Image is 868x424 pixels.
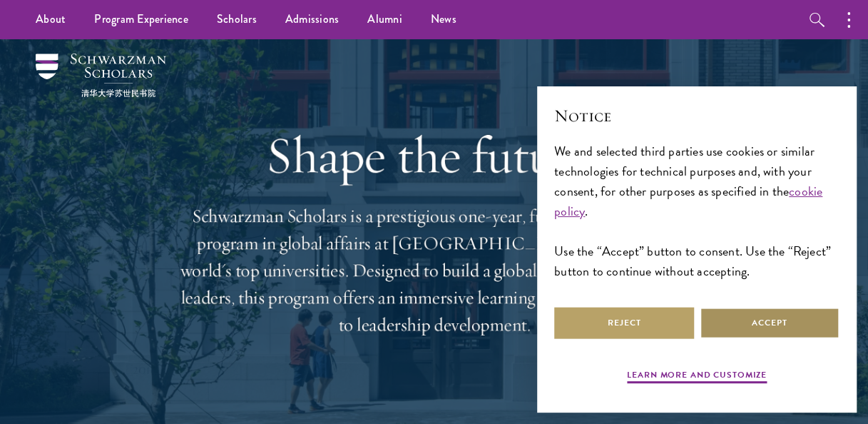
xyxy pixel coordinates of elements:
button: Reject [554,307,694,339]
a: cookie policy [554,181,822,221]
img: Schwarzman Scholars [36,54,166,97]
h2: Notice [554,104,839,128]
p: Schwarzman Scholars is a prestigious one-year, fully funded master’s program in global affairs at... [178,203,691,338]
button: Learn more and customize [627,368,767,385]
h1: Shape the future. [178,125,691,185]
div: We and selected third parties use cookies or similar technologies for technical purposes and, wit... [554,141,839,282]
button: Accept [700,307,839,339]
